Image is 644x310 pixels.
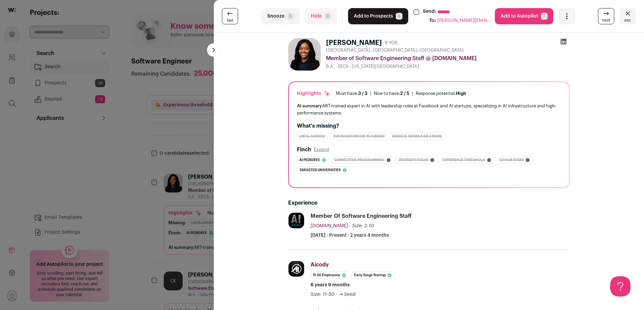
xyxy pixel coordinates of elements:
div: Must have: [336,91,367,96]
span: Diversity focus [399,157,428,163]
h2: Experience [288,199,570,207]
div: 9 YOE [385,40,398,46]
button: Add to ProspectsA [348,8,408,24]
img: 5ed5fc6596260ed79ae0341cddae0ca8a1e78d4f2445a81869c496364753ddbc.jpg [288,38,321,71]
div: Highlights [297,90,330,97]
div: Member of Software Engineering Staff @ [DOMAIN_NAME] [326,54,570,62]
span: S [287,13,294,20]
button: Add to AutopilotT [495,8,553,24]
span: next [602,18,610,23]
img: e38609ad083b3a3d38cd2f56d5c048164bde99de0dc9336425f44fcf6aa62367.jpg [289,261,304,277]
span: T [541,13,548,20]
span: A [396,13,402,20]
div: MIT-trained expert in AI with leadership roles at Facebook and AI startups, specializing in AI in... [297,102,561,117]
span: Aicody [310,262,329,267]
span: 2 / 5 [400,91,409,96]
h1: [PERSON_NAME] [326,38,382,48]
h2: What's missing? [297,122,561,130]
span: → Seed [339,292,355,297]
a: next [598,8,614,24]
span: 6 years 9 months [310,282,350,288]
div: Lists: Agentic [297,133,328,140]
span: High [456,91,466,96]
span: Github stars [499,157,524,163]
button: Expand [314,147,329,152]
span: 3 / 3 [358,91,367,96]
button: HideR [305,8,337,24]
span: [GEOGRAPHIC_DATA], [GEOGRAPHIC_DATA], [GEOGRAPHIC_DATA] [326,48,464,53]
div: Nice to have: [374,91,409,96]
button: Open dropdown [559,8,575,24]
li: 11-50 employees [310,272,349,279]
span: Experience threshold [442,157,485,163]
div: B.A. - EECS - [US_STATE][GEOGRAPHIC_DATA] [326,64,570,69]
span: Competitive programming [334,157,385,163]
span: Targeted universities [299,167,341,174]
a: last [222,8,238,24]
iframe: Help Scout Beacon - Open [610,276,630,296]
span: esc [624,18,631,23]
div: To: [429,17,436,24]
span: R [324,13,331,20]
span: · Size: 2-10 [349,224,374,228]
div: Series B, Series A or 2 more [390,133,444,140]
button: Close [620,8,636,24]
span: [DATE] - Present · 2 years 4 months [310,232,389,239]
li: Early Stage Startup [352,272,395,279]
div: Response potential: [416,91,466,96]
span: last [227,18,233,23]
img: 9c46eae172de2ed7de587328841fda23c1f91e6f6789cbb0a4e240370899d9f4.jpg [289,213,304,228]
span: [PERSON_NAME][EMAIL_ADDRESS][DOMAIN_NAME] [437,17,491,24]
label: Send: [423,8,436,16]
div: Top Investors or YC Funded [330,133,387,140]
span: AI summary: [297,104,323,108]
div: Member of Software Engineering Staff [310,212,412,220]
span: [DOMAIN_NAME] [310,224,348,228]
ul: | | [336,91,466,96]
span: Size: 11-50 [310,292,335,297]
span: · [336,291,337,298]
h2: Finch [297,146,311,154]
span: Ai pedigree [299,157,320,163]
button: SnoozeS [261,8,300,24]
